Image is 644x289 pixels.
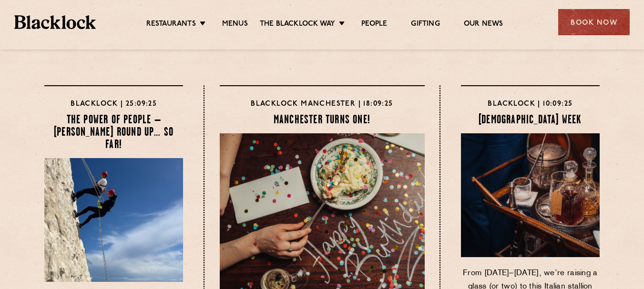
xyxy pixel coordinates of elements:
[464,20,503,30] a: Our News
[44,158,183,282] img: KoWl4P10ADDlSAyYs0GLmJ1O0fTzgqz3vghPAash.jpg
[558,9,630,35] div: Book Now
[220,98,425,110] h4: Blacklock Manchester | 18:09:25
[260,20,335,30] a: The Blacklock Way
[411,20,440,30] a: Gifting
[461,98,600,110] h4: Blacklock | 10:09:25
[44,98,183,110] h4: Blacklock | 25:09:25
[461,114,600,127] h4: [DEMOGRAPHIC_DATA] WEEK
[14,15,96,29] img: BL_Textured_Logo-footer-cropped.svg
[222,20,248,30] a: Menus
[146,20,196,30] a: Restaurants
[361,20,387,30] a: People
[461,133,600,257] img: Jun24-BLSummer-03730-Blank-labels--e1758200145668.jpg
[220,114,425,127] h4: MANCHESTER TURNS ONE!
[44,114,183,151] h4: The Power of People – [PERSON_NAME] round up… so far!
